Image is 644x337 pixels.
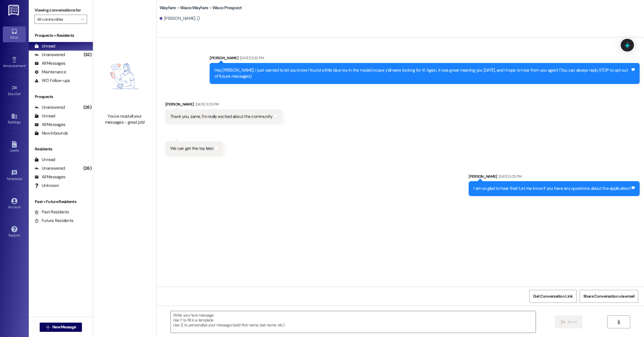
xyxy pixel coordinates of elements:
[34,165,65,171] div: Unanswered
[170,114,273,120] div: Thank you, same, I'm really excited about the community
[561,320,565,324] i: 
[533,293,573,299] span: Get Conversation Link
[3,111,26,127] a: Buildings
[34,60,65,66] div: All Messages
[160,5,242,11] b: Wayfare - Waco: Wayfare - Waco Prospect
[34,209,69,215] div: Past Residents
[469,173,640,181] div: [PERSON_NAME]
[568,319,576,325] span: Send
[34,43,55,49] div: Unread
[3,224,26,240] a: Support
[29,146,93,152] div: Residents
[34,174,65,180] div: All Messages
[3,26,26,42] a: Inbox
[194,101,219,107] div: [DATE] 3:03 PM
[580,290,638,303] button: Share Conversation via email
[3,139,26,155] a: Leads
[29,94,93,100] div: Prospects
[52,324,76,330] span: New Message
[82,164,93,173] div: (26)
[3,168,26,183] a: Templates •
[3,196,26,212] a: Account
[46,325,50,330] i: 
[37,15,78,24] input: All communities
[34,122,65,128] div: All Messages
[497,173,522,179] div: [DATE] 5:25 PM
[34,6,87,15] label: Viewing conversations for
[99,113,150,126] div: You've read all your messages - great job!
[40,323,82,332] button: New Message
[160,16,200,22] div: [PERSON_NAME]. ()
[170,145,214,152] div: We can get the toy later
[81,17,84,22] i: 
[21,91,22,95] span: •
[34,130,68,136] div: New Inbounds
[82,50,93,59] div: (52)
[3,83,26,99] a: Site Visit •
[34,69,66,75] div: Maintenance
[29,32,93,39] div: Prospects + Residents
[34,157,55,163] div: Unread
[555,315,583,328] button: Send
[8,5,20,16] img: ResiDesk Logo
[34,52,65,58] div: Unanswered
[210,55,640,63] div: [PERSON_NAME]
[34,78,70,84] div: WO Follow-ups
[34,183,59,189] div: Unknown
[238,55,264,61] div: [DATE] 12:30 PM
[34,104,65,110] div: Unanswered
[616,320,621,324] i: 
[34,218,73,224] div: Future Residents
[82,103,93,112] div: (26)
[22,176,23,180] span: •
[529,290,576,303] button: Get Conversation Link
[34,113,55,119] div: Unread
[474,185,630,192] div: I am so glad to hear that! Let me know if you have any questions about the application!
[583,293,635,299] span: Share Conversation via email
[26,63,26,67] span: •
[214,67,630,80] div: Hey [PERSON_NAME], I just wanted to let you know I found a little blue toy in the model incase y'...
[29,199,93,205] div: Past + Future Residents
[99,43,150,110] img: empty-state
[165,101,282,109] div: [PERSON_NAME]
